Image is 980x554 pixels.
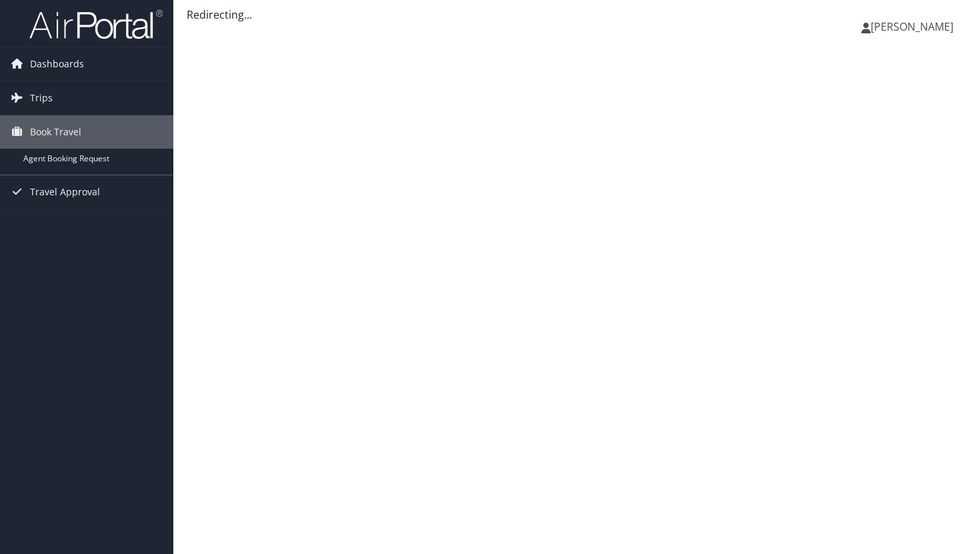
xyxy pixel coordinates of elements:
span: Dashboards [30,47,84,81]
div: Redirecting... [187,7,967,23]
a: [PERSON_NAME] [861,7,967,47]
span: Travel Approval [30,175,100,209]
span: Book Travel [30,115,81,149]
span: [PERSON_NAME] [871,19,953,34]
span: Trips [30,81,53,115]
img: airportal-logo.png [29,9,163,40]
